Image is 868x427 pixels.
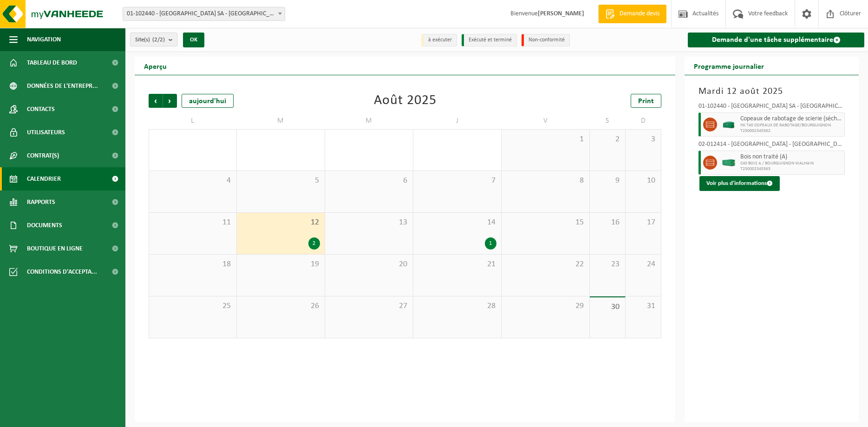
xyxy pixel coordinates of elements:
[740,123,842,128] span: HK T40 COPEAUX DE RABOTAGE/BOURGUIGNON
[594,302,620,312] span: 30
[740,153,842,161] span: Bois non traité (A)
[241,301,320,311] span: 26
[594,134,620,145] span: 2
[149,94,163,108] span: Précédent
[325,112,413,129] td: M
[638,98,654,105] span: Print
[418,176,496,186] span: 7
[330,176,408,186] span: 6
[630,259,656,269] span: 24
[722,159,736,166] img: HK-XC-40-GN-00
[135,33,165,47] span: Site(s)
[27,167,61,191] span: Calendrier
[330,217,408,228] span: 13
[688,33,864,47] a: Demande d'une tâche supplémentaire
[27,74,98,98] span: Données de l'entrepr...
[506,176,585,186] span: 8
[538,10,584,17] strong: [PERSON_NAME]
[506,217,585,228] span: 15
[308,237,320,250] div: 2
[462,34,517,46] li: Exécuté et terminé
[485,237,496,250] div: 1
[154,176,232,186] span: 4
[27,237,83,260] span: Boutique en ligne
[685,57,773,75] h2: Programme journalier
[330,301,408,311] span: 27
[631,94,661,108] a: Print
[27,51,77,74] span: Tableau de bord
[237,112,325,129] td: M
[594,217,620,228] span: 16
[698,85,845,99] h3: Mardi 12 août 2025
[27,144,59,167] span: Contrat(s)
[506,259,585,269] span: 22
[154,259,232,269] span: 18
[27,98,55,121] span: Contacts
[418,301,496,311] span: 28
[374,94,437,108] div: Août 2025
[630,217,656,228] span: 17
[506,134,585,145] span: 1
[598,5,666,23] a: Demande devis
[330,259,408,269] span: 20
[27,191,55,214] span: Rapports
[418,259,496,269] span: 21
[154,217,232,228] span: 11
[740,161,842,166] span: C40 BOIS A / BOURGUIGNON WALHAIN
[123,7,285,21] span: 01-102440 - BOURGUIGNON BOIS SA - TOURINNES-SAINT-LAMBERT
[617,9,662,19] span: Demande devis
[740,166,842,172] span: T250002345563
[241,259,320,269] span: 19
[183,33,204,47] button: OK
[630,134,656,145] span: 3
[590,112,626,129] td: S
[502,112,590,129] td: V
[163,94,177,108] span: Suivant
[630,301,656,311] span: 31
[421,34,457,46] li: à exécuter
[135,57,176,75] h2: Aperçu
[149,112,237,129] td: L
[27,121,65,144] span: Utilisateurs
[241,217,320,228] span: 12
[152,37,165,43] count: (2/2)
[594,176,620,186] span: 9
[413,112,502,129] td: J
[418,217,496,228] span: 14
[740,128,842,134] span: T250002345562
[27,260,97,283] span: Conditions d'accepta...
[626,112,661,129] td: D
[698,103,845,112] div: 01-102440 - [GEOGRAPHIC_DATA] SA - [GEOGRAPHIC_DATA]
[123,7,285,20] span: 01-102440 - BOURGUIGNON BOIS SA - TOURINNES-SAINT-LAMBERT
[27,28,61,51] span: Navigation
[630,176,656,186] span: 10
[722,121,736,128] img: HK-XT-40-GN-00
[130,33,177,46] button: Site(s)(2/2)
[740,115,842,123] span: Copeaux de rabotage de scierie (séchés)
[698,141,845,151] div: 02-012414 - [GEOGRAPHIC_DATA] - [GEOGRAPHIC_DATA]
[154,301,232,311] span: 25
[522,34,570,46] li: Non-conformité
[594,259,620,269] span: 23
[27,214,62,237] span: Documents
[699,176,780,191] button: Voir plus d'informations
[241,176,320,186] span: 5
[506,301,585,311] span: 29
[182,94,234,108] div: aujourd'hui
